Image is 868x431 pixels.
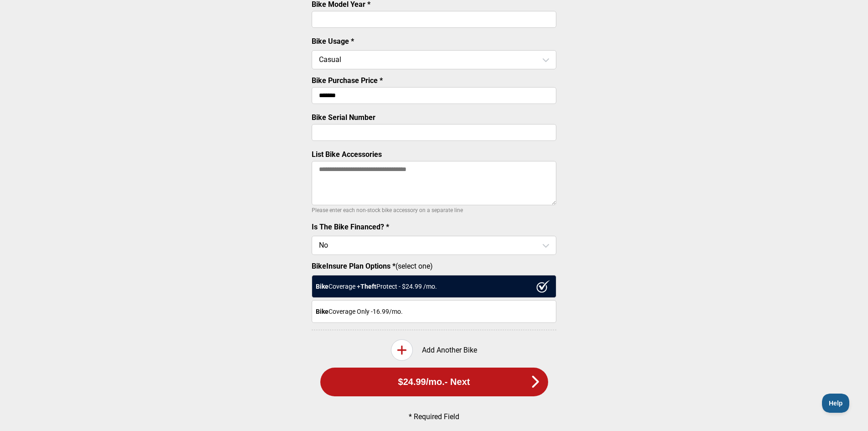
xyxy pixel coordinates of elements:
[312,300,556,323] div: Coverage Only - 16.99 /mo.
[312,262,395,270] strong: BikeInsure Plan Options *
[312,76,383,85] label: Bike Purchase Price *
[312,339,556,361] div: Add Another Bike
[316,283,329,290] strong: Bike
[312,223,389,231] label: Is The Bike Financed? *
[312,113,375,122] label: Bike Serial Number
[312,205,556,216] p: Please enter each non-stock bike accessory on a separate line
[312,262,556,270] label: (select one)
[360,283,376,290] strong: Theft
[320,368,548,396] button: $24.99/mo.- Next
[312,37,354,46] label: Bike Usage *
[312,150,382,159] label: List Bike Accessories
[822,394,850,413] iframe: Toggle Customer Support
[426,377,445,387] span: /mo.
[316,308,329,315] strong: Bike
[312,275,556,298] div: Coverage + Protect - $ 24.99 /mo.
[536,280,550,293] img: ux1sgP1Haf775SAghJI38DyDlYP+32lKFAAAAAElFTkSuQmCC
[327,412,541,421] p: * Required Field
